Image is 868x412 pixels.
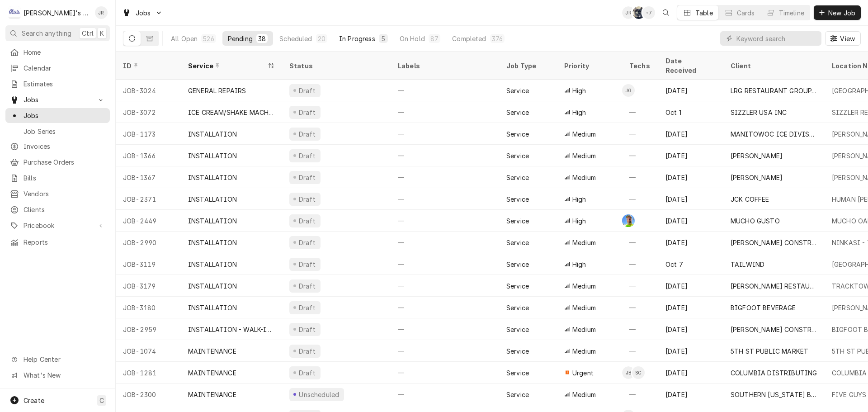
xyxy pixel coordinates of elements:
div: — [391,253,499,275]
span: Invoices [24,142,105,151]
div: MAINTENANCE [188,346,236,356]
div: Joey Brabb's Avatar [622,366,635,379]
div: Jeff Rue's Avatar [95,6,108,19]
div: — [391,188,499,210]
div: JOB-1173 [116,123,181,145]
span: Medium [572,325,596,334]
div: Sarah Bendele's Avatar [632,6,645,19]
div: [DATE] [658,145,723,166]
a: Go to Help Center [5,352,110,367]
div: [DATE] [658,123,723,145]
span: Create [24,397,44,404]
input: Keyword search [736,31,817,46]
div: Draft [297,281,317,291]
div: GA [622,214,635,227]
div: Scheduled [279,34,312,43]
span: K [100,28,104,38]
div: Draft [297,260,317,269]
div: 376 [492,34,503,43]
span: Home [24,47,105,57]
div: JOB-1367 [116,166,181,188]
div: Draft [297,194,317,204]
div: Draft [297,325,317,334]
div: Service [506,151,529,161]
div: — [622,145,658,166]
div: Service [506,325,529,334]
div: 38 [258,34,266,43]
div: Status [289,61,382,71]
span: High [572,194,586,204]
span: Medium [572,303,596,313]
div: — [391,297,499,318]
div: JOB-3072 [116,101,181,123]
span: Bills [24,173,105,183]
div: — [622,275,658,297]
div: — [622,297,658,318]
div: — [391,80,499,101]
a: Home [5,45,110,60]
div: Service [506,346,529,356]
div: — [391,318,499,340]
span: What's New [24,370,104,380]
span: New Job [826,8,857,18]
div: [DATE] [658,166,723,188]
div: — [622,318,658,340]
div: — [391,123,499,145]
a: Calendar [5,61,110,76]
div: TAILWIND [731,260,764,269]
div: JOB-3179 [116,275,181,297]
div: MUCHO GUSTO [731,216,780,226]
div: — [391,384,499,405]
div: BIGFOOT BEVERAGE [731,303,796,313]
div: Unscheduled [298,390,340,399]
div: [DATE] [658,275,723,297]
div: Service [506,216,529,226]
div: Draft [297,216,317,226]
a: Estimates [5,76,110,91]
span: Medium [572,238,596,247]
div: Service [506,194,529,204]
div: Priority [564,61,613,71]
div: JG [622,84,635,97]
a: Invoices [5,139,110,154]
span: Clients [24,205,105,214]
div: [DATE] [658,80,723,101]
div: In Progress [339,34,375,43]
div: SB [632,6,645,19]
div: JOB-2371 [116,188,181,210]
div: JOB-2300 [116,384,181,405]
span: Estimates [24,79,105,89]
div: Job Type [506,61,550,71]
div: — [622,384,658,405]
div: [PERSON_NAME] [731,151,783,161]
div: ICE CREAM/SHAKE MACHINE REPAIR [188,108,275,117]
div: Service [506,129,529,139]
div: LRG RESTAURANT GROUP, LLC. [731,86,817,95]
span: Calendar [24,63,105,73]
div: JCK COFFEE [731,194,769,204]
div: — [391,210,499,232]
div: Techs [629,61,651,71]
div: INSTALLATION [188,151,237,161]
div: JR [622,6,635,19]
button: Search anythingCtrlK [5,25,110,41]
div: INSTALLATION [188,238,237,247]
div: Service [506,260,529,269]
div: [DATE] [658,384,723,405]
div: Draft [297,303,317,313]
span: C [99,396,104,405]
span: High [572,260,586,269]
span: Ctrl [82,28,94,38]
div: Service [506,281,529,291]
span: High [572,216,586,226]
div: Service [188,61,266,71]
div: Draft [297,368,317,378]
div: [DATE] [658,210,723,232]
span: High [572,108,586,117]
div: — [622,101,658,123]
div: JOB-1074 [116,340,181,362]
div: 526 [203,34,214,43]
div: [DATE] [658,362,723,384]
div: [PERSON_NAME] [731,173,783,182]
div: Labels [398,61,492,71]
